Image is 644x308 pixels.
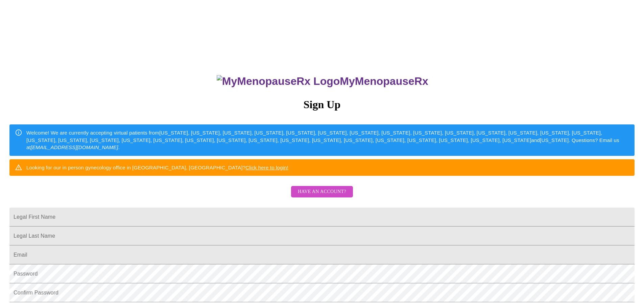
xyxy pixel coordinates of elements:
em: [EMAIL_ADDRESS][DOMAIN_NAME] [31,144,118,150]
span: Have an account? [298,188,346,196]
div: Looking for our in person gynecology office in [GEOGRAPHIC_DATA], [GEOGRAPHIC_DATA]? [26,161,288,174]
h3: MyMenopauseRx [10,75,635,88]
h3: Sign Up [9,98,635,111]
div: Welcome! We are currently accepting virtual patients from [US_STATE], [US_STATE], [US_STATE], [US... [26,126,629,153]
img: MyMenopauseRx Logo [217,75,340,88]
a: Have an account? [289,193,355,199]
button: Have an account? [291,186,353,198]
a: Click here to login! [245,165,288,170]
